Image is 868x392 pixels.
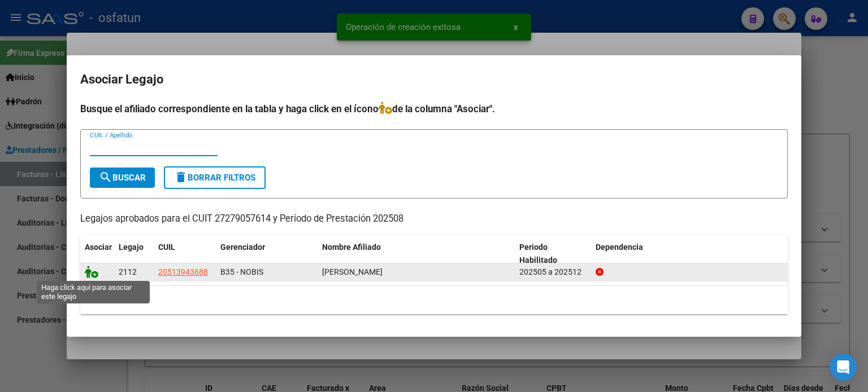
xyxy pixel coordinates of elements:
div: 202505 a 202512 [519,266,587,279]
p: Legajos aprobados para el CUIT 27279057614 y Período de Prestación 202508 [80,212,788,226]
datatable-header-cell: CUIL [154,235,216,272]
h2: Asociar Legajo [80,69,788,90]
span: 20513943688 [158,267,208,276]
span: Gerenciador [220,243,265,252]
datatable-header-cell: Periodo Habilitado [515,235,591,272]
span: Dependencia [596,243,643,252]
div: Open Intercom Messenger [830,354,857,381]
span: Legajo [119,243,144,252]
span: Borrar Filtros [174,173,255,183]
button: Borrar Filtros [164,166,266,189]
span: 2112 [119,267,137,276]
mat-icon: search [99,170,112,184]
span: Periodo Habilitado [519,243,557,265]
datatable-header-cell: Legajo [114,235,154,272]
button: Buscar [90,168,155,188]
h4: Busque el afiliado correspondiente en la tabla y haga click en el ícono de la columna "Asociar". [80,102,788,116]
span: LESCANO GALVAN ISAIAS [322,267,383,276]
datatable-header-cell: Asociar [80,235,114,272]
span: B35 - NOBIS [220,267,263,276]
datatable-header-cell: Gerenciador [216,235,318,272]
datatable-header-cell: Nombre Afiliado [318,235,515,272]
mat-icon: delete [174,170,188,184]
span: CUIL [158,243,175,252]
span: Buscar [99,173,146,183]
span: Nombre Afiliado [322,243,381,252]
span: Asociar [85,243,112,252]
datatable-header-cell: Dependencia [591,235,788,272]
div: 1 registros [80,286,788,314]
